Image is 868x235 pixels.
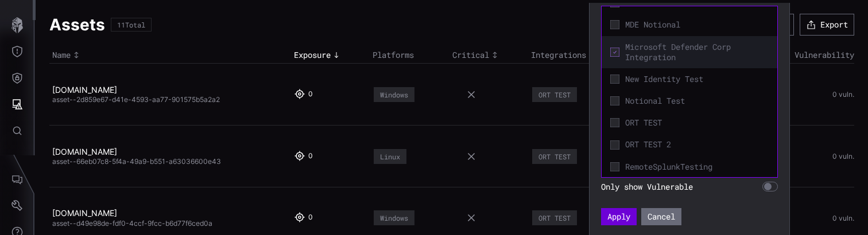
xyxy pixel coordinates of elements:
[308,151,317,162] div: 0
[308,89,317,100] div: 0
[308,213,317,223] div: 0
[625,96,769,106] span: Notional Test
[625,162,769,172] span: RemoteSplunkTesting
[601,208,637,225] button: Apply
[370,47,449,64] th: Platforms
[294,50,367,60] div: Toggle sort direction
[380,91,408,99] div: Windows
[52,95,220,104] span: asset--2d859e67-d41e-4593-aa77-901575b5a2a2
[380,214,408,222] div: Windows
[52,157,221,166] span: asset--66eb07c8-5f4a-49a9-b551-a63036600e43
[625,42,769,62] span: Microsoft Defender Corp Integration
[538,214,571,222] div: ORT TEST
[625,19,769,30] span: MDE Notional
[52,208,117,218] a: [DOMAIN_NAME]
[528,47,609,64] th: Integrations
[538,91,571,99] div: ORT TEST
[117,21,145,28] div: 11 Total
[776,90,854,99] div: 0 vuln.
[625,74,769,84] span: New Identity Test
[52,219,212,228] span: asset--d49e98de-fdf0-4ccf-9fcc-b6d77f6ced0a
[538,152,571,160] div: ORT TEST
[776,152,854,161] div: 0 vuln.
[380,152,400,160] div: Linux
[776,214,854,223] div: 0 vuln.
[800,14,854,36] button: Export
[625,139,769,150] span: ORT TEST 2
[52,85,117,95] a: [DOMAIN_NAME]
[52,147,117,156] a: [DOMAIN_NAME]
[773,47,854,64] th: Vulnerability
[52,50,288,60] div: Toggle sort direction
[625,117,769,128] span: ORT TEST
[452,50,525,60] div: Toggle sort direction
[641,208,681,225] button: Cancel
[49,14,105,35] h1: Assets
[601,182,778,192] section: Only show Vulnerable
